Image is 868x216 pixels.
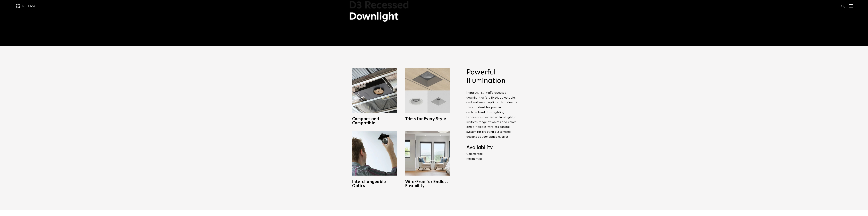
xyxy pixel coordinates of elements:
[405,68,450,113] img: trims-for-every-style
[466,90,519,139] p: [PERSON_NAME]’s recessed downlight offers fixed, adjustable, and wall-wash options that elevate t...
[15,3,36,8] img: ketra-logo-2019-white
[352,68,397,113] img: compact-and-copatible
[405,180,450,188] h3: Wire-Free for Endless Flexibility
[841,4,845,8] img: search icon
[466,144,519,151] h4: Availability
[466,152,519,161] p: Commercial Residential
[352,131,397,176] img: D3_OpticSwap
[405,131,450,176] img: D3_WV_Bedroom
[352,117,397,125] h3: Compact and Compatible
[849,4,853,7] img: Hamburger%20Nav.svg
[466,68,519,85] h2: Powerful Illumination
[405,117,450,121] h3: Trims for Every Style
[352,180,397,188] h3: Interchangeable Optics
